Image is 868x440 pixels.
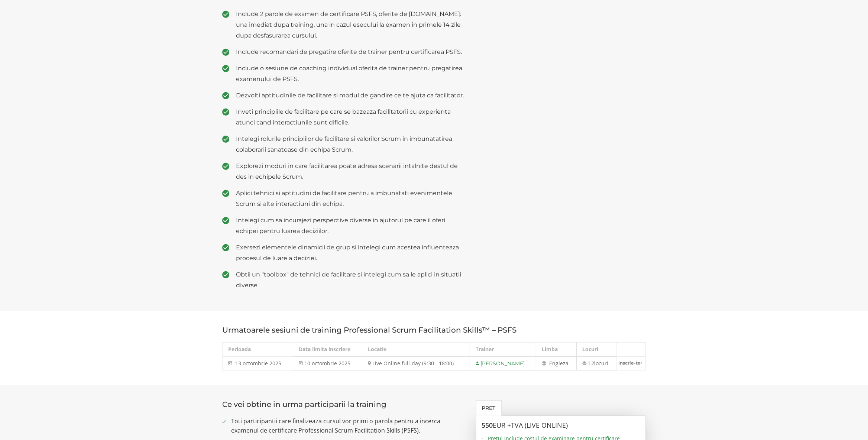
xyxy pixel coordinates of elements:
h3: Ce vei obtine in urma participarii la training [222,400,465,408]
span: Include 2 parole de examen de certificare PSFS, oferite de [DOMAIN_NAME]: una imediat dupa traini... [236,9,465,41]
span: Intelegi cum sa incurajezi perspective diverse in ajutorul pe care il oferi echipei pentru luarea... [236,215,465,236]
a: Inscrie-te [616,357,645,369]
h3: 550 [482,422,640,429]
td: [PERSON_NAME] [470,356,536,371]
span: Aplici tehnici si aptitudini de facilitare pentru a imbunatati evenimentele Scrum si alte interac... [236,188,465,209]
span: Include o sesiune de coaching individual oferita de trainer pentru pregatirea examenului de PSFS. [236,63,465,84]
th: Trainer [470,343,536,357]
td: 10 octombrie 2025 [293,356,362,371]
span: Dezvolti aptitudinile de facilitare si modul de gandire ce te ajuta ca facilitator. [236,90,465,101]
th: Perioada [223,343,293,357]
td: Live Online full-day (9:30 - 18:00) [362,356,470,371]
span: Inveti principiile de facilitare pe care se bazeaza facilitatorii cu experienta atunci cand inter... [236,106,465,128]
span: Intelegi rolurile principiilor de facilitare si valorilor Scrum in imbunatatirea colaborarii sana... [236,133,465,155]
td: 12 [577,356,616,371]
th: Limba [536,343,576,357]
span: Obtii un "toolbox" de tehnici de facilitare si intelegi cum sa le aplici in situatii diverse [236,269,465,291]
span: EUR +TVA (Live Online) [493,421,568,430]
span: Explorezi moduri in care facilitarea poate adresa scenarii intalnite destul de des in echipele Sc... [236,161,465,182]
span: Include recomandari de pregatire oferite de trainer pentru certificarea PSFS. [236,46,465,57]
th: Locatie [362,343,470,357]
span: 13 octombrie 2025 [235,360,281,367]
h3: Urmatoarele sesiuni de training Professional Scrum Facilitation Skills™ – PSFS [222,326,646,334]
span: gleza [556,360,569,367]
a: Pret [476,400,502,416]
span: Exersezi elementele dinamicii de grup si intelegi cum acestea influenteaza procesul de luare a de... [236,242,465,263]
th: Locuri [577,343,616,357]
span: locuri [594,360,608,367]
span: En [549,360,556,367]
th: Data limita inscriere [293,343,362,357]
span: Toti participantii care finalizeaza cursul vor primi o parola pentru a incerca examenul de certif... [231,417,465,435]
